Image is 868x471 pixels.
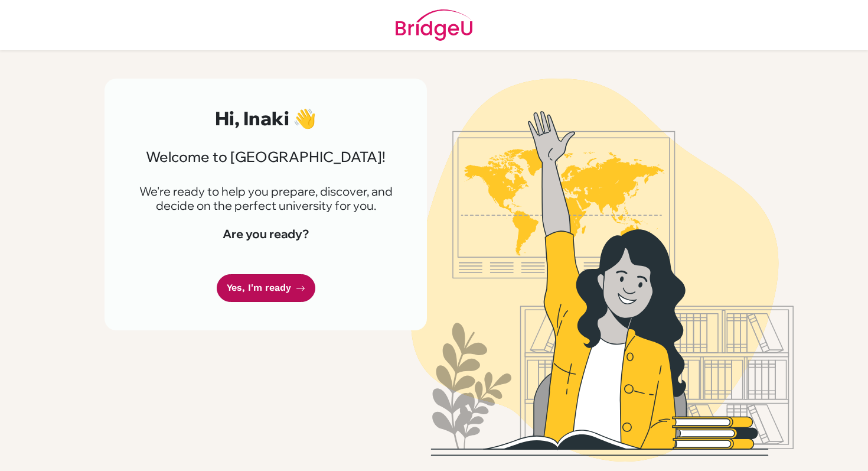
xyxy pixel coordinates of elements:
a: Yes, I'm ready [217,274,315,302]
h3: Welcome to [GEOGRAPHIC_DATA]! [133,148,399,165]
h2: Hi, Inaki 👋 [133,107,399,129]
p: We're ready to help you prepare, discover, and decide on the perfect university for you. [133,184,399,213]
h4: Are you ready? [133,227,399,241]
